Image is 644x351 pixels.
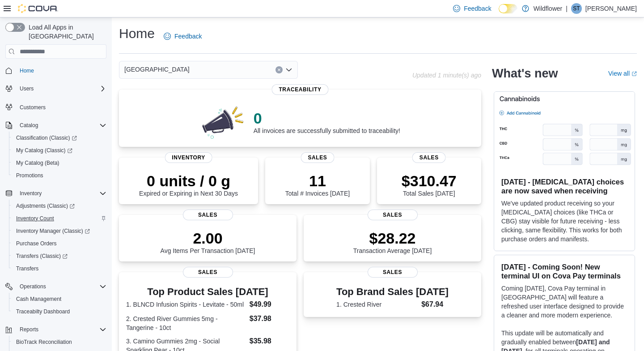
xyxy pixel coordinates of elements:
[254,109,400,134] div: All invoices are successfully submitted to traceability!
[412,72,481,79] p: Updated 1 minute(s) ago
[9,237,110,250] button: Purchase Orders
[402,172,457,190] p: $310.47
[2,82,110,95] button: Users
[20,67,34,74] span: Home
[573,3,580,14] span: ST
[9,225,110,237] a: Inventory Manager (Classic)
[16,308,70,315] span: Traceabilty Dashboard
[9,336,110,348] button: BioTrack Reconciliation
[285,172,350,190] p: 11
[16,215,54,222] span: Inventory Count
[608,70,637,77] a: View allExternal link
[16,188,106,199] span: Inventory
[534,3,563,14] p: Wildflower
[16,281,50,292] button: Operations
[13,170,106,181] span: Promotions
[9,262,110,275] button: Transfers
[301,152,334,163] span: Sales
[160,27,205,45] a: Feedback
[16,240,57,247] span: Purchase Orders
[421,299,449,310] dd: $67.94
[13,226,93,236] a: Inventory Manager (Classic)
[13,337,76,347] a: BioTrack Reconciliation
[13,294,106,304] span: Cash Management
[250,299,289,310] dd: $49.99
[285,66,292,73] button: Open list of options
[353,229,432,247] p: $28.22
[499,13,499,14] span: Dark Mode
[18,4,58,13] img: Cova
[499,4,517,13] input: Dark Mode
[13,294,65,304] a: Cash Management
[13,306,73,317] a: Traceabilty Dashboard
[119,25,155,43] h1: Home
[161,229,255,247] p: 2.00
[16,281,106,292] span: Operations
[124,64,190,75] span: [GEOGRAPHIC_DATA]
[9,132,110,144] a: Classification (Classic)
[20,85,34,92] span: Users
[139,172,238,197] div: Expired or Expiring in Next 30 Days
[16,159,59,167] span: My Catalog (Beta)
[585,3,637,14] p: [PERSON_NAME]
[13,251,71,261] a: Transfers (Classic)
[16,102,49,113] a: Customers
[464,4,491,13] span: Feedback
[16,120,42,131] button: Catalog
[571,3,582,14] div: Sarah Tahir
[13,238,60,249] a: Purchase Orders
[126,314,246,332] dt: 2. Crested River Gummies 5mg - Tangerine - 10ct
[13,158,63,168] a: My Catalog (Beta)
[492,66,558,81] h2: What's new
[13,145,76,156] a: My Catalog (Classic)
[13,201,78,211] a: Adjustments (Classic)
[566,3,568,14] p: |
[13,337,106,347] span: BioTrack Reconciliation
[275,66,283,73] button: Clear input
[16,324,42,335] button: Reports
[402,172,457,197] div: Total Sales [DATE]
[9,144,110,157] a: My Catalog (Classic)
[250,336,289,347] dd: $35.98
[336,300,418,309] dt: 1. Crested River
[20,122,38,129] span: Catalog
[13,170,47,181] a: Promotions
[13,263,42,274] a: Transfers
[16,83,106,94] span: Users
[2,100,110,113] button: Customers
[9,169,110,182] button: Promotions
[13,238,106,249] span: Purchase Orders
[126,287,289,297] h3: Top Product Sales [DATE]
[16,265,38,272] span: Transfers
[20,104,46,111] span: Customers
[161,229,255,254] div: Avg Items Per Transaction [DATE]
[25,23,106,41] span: Load All Apps in [GEOGRAPHIC_DATA]
[16,295,61,303] span: Cash Management
[200,104,246,140] img: 0
[16,65,106,76] span: Home
[9,250,110,262] a: Transfers (Classic)
[9,293,110,305] button: Cash Management
[16,324,106,335] span: Reports
[271,84,328,95] span: Traceability
[250,313,289,324] dd: $37.98
[13,145,106,156] span: My Catalog (Classic)
[285,172,350,197] div: Total # Invoices [DATE]
[16,202,75,210] span: Adjustments (Classic)
[501,284,627,320] p: Coming [DATE], Cova Pay terminal in [GEOGRAPHIC_DATA] will feature a refreshed user interface des...
[13,158,106,168] span: My Catalog (Beta)
[13,306,106,317] span: Traceabilty Dashboard
[9,157,110,169] button: My Catalog (Beta)
[13,213,106,224] span: Inventory Count
[16,65,38,76] a: Home
[183,210,233,220] span: Sales
[16,227,90,235] span: Inventory Manager (Classic)
[174,32,202,41] span: Feedback
[2,119,110,132] button: Catalog
[165,152,212,163] span: Inventory
[368,210,418,220] span: Sales
[412,152,446,163] span: Sales
[139,172,238,190] p: 0 units / 0 g
[16,253,68,260] span: Transfers (Classic)
[501,177,627,195] h3: [DATE] - [MEDICAL_DATA] choices are now saved when receiving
